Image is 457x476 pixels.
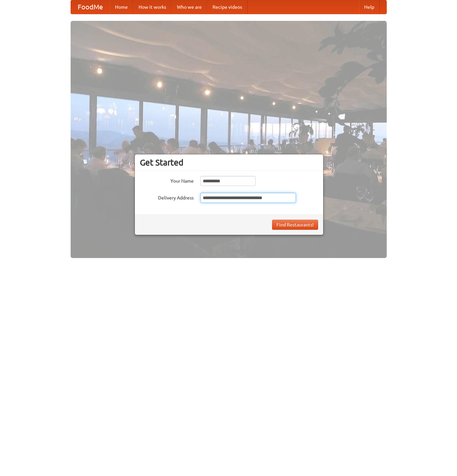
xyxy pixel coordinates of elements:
label: Delivery Address [140,193,194,201]
h3: Get Started [140,157,318,168]
a: Recipe videos [207,0,247,14]
a: How it works [133,0,172,14]
button: Find Restaurants! [272,220,318,230]
label: Your Name [140,176,194,184]
a: Home [110,0,133,14]
a: Who we are [172,0,207,14]
a: Help [359,0,380,14]
a: FoodMe [71,0,110,14]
